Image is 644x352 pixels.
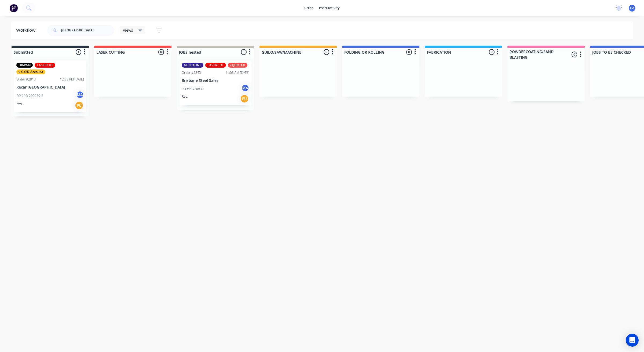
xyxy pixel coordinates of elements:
div: Order #2843 [182,70,201,75]
div: MA [76,91,84,99]
div: MA [241,84,249,92]
p: Req. [16,101,23,106]
p: PO #PO-290959-5 [16,93,43,98]
div: Order #2810 [16,77,36,82]
div: Workflow [16,27,38,34]
div: GUILOTINE [182,63,203,68]
div: 12:35 PM [DATE] [60,77,84,82]
p: Recar [GEOGRAPHIC_DATA] [16,85,84,90]
div: sales [302,4,316,12]
div: GUILOTINELASERCUTxQUOTEDOrder #284311:03 AM [DATE]Brisbane Steel SalesPO #PO-20833MAReq.PU [180,61,251,105]
div: LASERCUT [205,63,226,68]
div: DRAWNLASERCUTx C.O.D AccountOrder #281012:35 PM [DATE]Recar [GEOGRAPHIC_DATA]PO #PO-290959-5MAReq.PU [14,61,86,112]
div: LASERCUT [35,63,55,68]
p: Req. [182,94,188,99]
div: productivity [316,4,342,12]
div: Open Intercom Messenger [626,334,639,347]
div: PU [75,101,83,110]
div: DRAWN [16,63,33,68]
input: Search for orders... [61,25,114,36]
span: CA [630,6,634,10]
div: xQUOTED [228,63,247,68]
div: PU [240,94,249,103]
div: x C.O.D Account [16,69,45,74]
img: Factory [10,4,18,12]
div: 11:03 AM [DATE] [225,70,249,75]
p: Brisbane Steel Sales [182,78,249,83]
span: Views [123,27,133,33]
p: PO #PO-20833 [182,87,204,91]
